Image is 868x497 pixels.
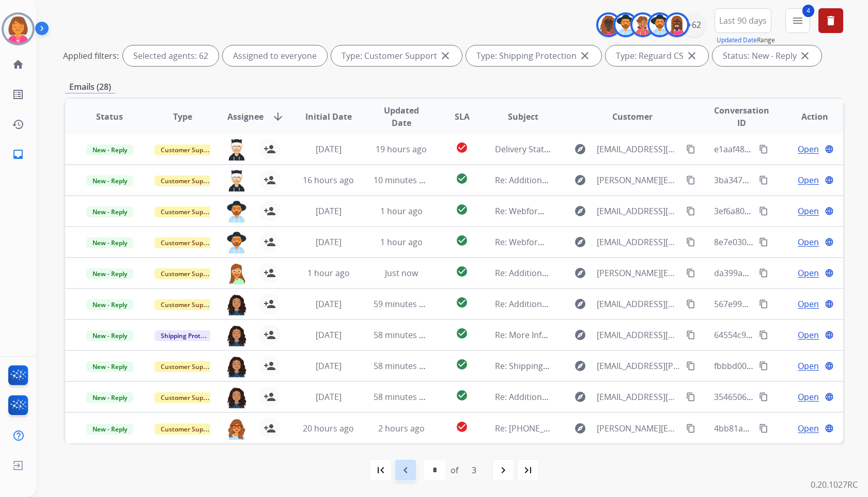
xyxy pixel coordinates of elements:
[374,391,433,403] span: 58 minutes ago
[759,424,768,433] mat-icon: content_copy
[495,298,597,310] span: Re: Additional Information
[574,205,586,217] mat-icon: explore
[798,267,819,279] span: Open
[380,205,423,217] span: 1 hour ago
[223,45,327,66] div: Assigned to everyone
[226,325,247,346] img: agent-avatar
[316,236,342,248] span: [DATE]
[331,45,462,66] div: Type: Customer Support
[714,104,770,129] span: Conversation ID
[495,236,743,248] span: Re: Webform from [EMAIL_ADDRESS][DOMAIN_NAME] on [DATE]
[154,392,222,403] span: Customer Support
[574,174,586,186] mat-icon: explore
[686,175,695,185] mat-icon: content_copy
[686,299,695,309] mat-icon: content_copy
[597,205,680,217] span: [EMAIL_ADDRESS][DOMAIN_NAME]
[597,174,680,186] span: [PERSON_NAME][EMAIL_ADDRESS][DOMAIN_NAME]
[759,299,768,309] mat-icon: content_copy
[316,329,342,341] span: [DATE]
[86,361,133,372] span: New - Reply
[226,232,247,253] img: agent-avatar
[612,110,653,123] span: Customer
[495,143,634,155] span: Delivery Status Notification (Failure)
[798,298,819,310] span: Open
[123,45,219,66] div: Selected agents: 62
[825,392,834,402] mat-icon: language
[574,267,586,279] mat-icon: explore
[456,389,468,402] mat-icon: check_circle
[263,391,276,403] mat-icon: person_add
[825,175,834,185] mat-icon: language
[399,464,412,476] mat-icon: navigate_before
[466,45,601,66] div: Type: Shipping Protection
[263,329,276,341] mat-icon: person_add
[825,145,834,154] mat-icon: language
[374,298,433,310] span: 59 minutes ago
[451,464,458,476] div: of
[686,50,698,62] mat-icon: close
[463,460,485,480] div: 3
[522,464,534,476] mat-icon: last_page
[686,330,695,340] mat-icon: content_copy
[686,237,695,247] mat-icon: content_copy
[686,206,695,216] mat-icon: content_copy
[686,392,695,402] mat-icon: content_copy
[456,172,468,185] mat-icon: check_circle
[226,356,247,377] img: agent-avatar
[316,143,342,155] span: [DATE]
[263,205,276,217] mat-icon: person_add
[825,330,834,340] mat-icon: language
[574,298,586,310] mat-icon: explore
[759,237,768,247] mat-icon: content_copy
[12,58,24,71] mat-icon: home
[759,268,768,278] mat-icon: content_copy
[811,478,858,491] p: 0.20.1027RC
[154,206,222,217] span: Customer Support
[606,45,708,66] div: Type: Reguard CS
[263,236,276,248] mat-icon: person_add
[495,423,581,434] span: Re: [PHONE_NUMBER]
[86,145,133,155] span: New - Reply
[579,50,591,62] mat-icon: close
[686,145,695,154] mat-icon: content_copy
[154,361,222,372] span: Customer Support
[597,267,680,279] span: [PERSON_NAME][EMAIL_ADDRESS][DOMAIN_NAME]
[597,360,680,372] span: [EMAIL_ADDRESS][PERSON_NAME][DOMAIN_NAME]
[65,81,115,93] p: Emails (28)
[574,236,586,248] mat-icon: explore
[86,392,133,403] span: New - Reply
[597,422,680,435] span: [PERSON_NAME][EMAIL_ADDRESS][PERSON_NAME][DOMAIN_NAME]
[785,8,810,33] button: 4
[226,418,247,440] img: agent-avatar
[759,206,768,216] mat-icon: content_copy
[686,424,695,433] mat-icon: content_copy
[86,424,133,435] span: New - Reply
[825,361,834,371] mat-icon: language
[798,422,819,435] span: Open
[759,330,768,340] mat-icon: content_copy
[798,236,819,248] span: Open
[759,392,768,402] mat-icon: content_copy
[456,296,468,309] mat-icon: check_circle
[226,170,247,191] img: agent-avatar
[597,329,680,341] span: [EMAIL_ADDRESS][DOMAIN_NAME]
[574,422,586,435] mat-icon: explore
[798,205,819,217] span: Open
[825,268,834,278] mat-icon: language
[456,234,468,247] mat-icon: check_circle
[86,299,133,310] span: New - Reply
[385,267,418,279] span: Just now
[316,391,342,403] span: [DATE]
[456,203,468,216] mat-icon: check_circle
[456,327,468,340] mat-icon: check_circle
[86,237,133,248] span: New - Reply
[173,110,192,123] span: Type
[770,99,843,135] th: Action
[825,14,837,27] mat-icon: delete
[96,110,123,123] span: Status
[154,237,222,248] span: Customer Support
[495,205,743,217] span: Re: Webform from [EMAIL_ADDRESS][DOMAIN_NAME] on [DATE]
[154,175,222,186] span: Customer Support
[226,139,247,161] img: agent-avatar
[759,145,768,154] mat-icon: content_copy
